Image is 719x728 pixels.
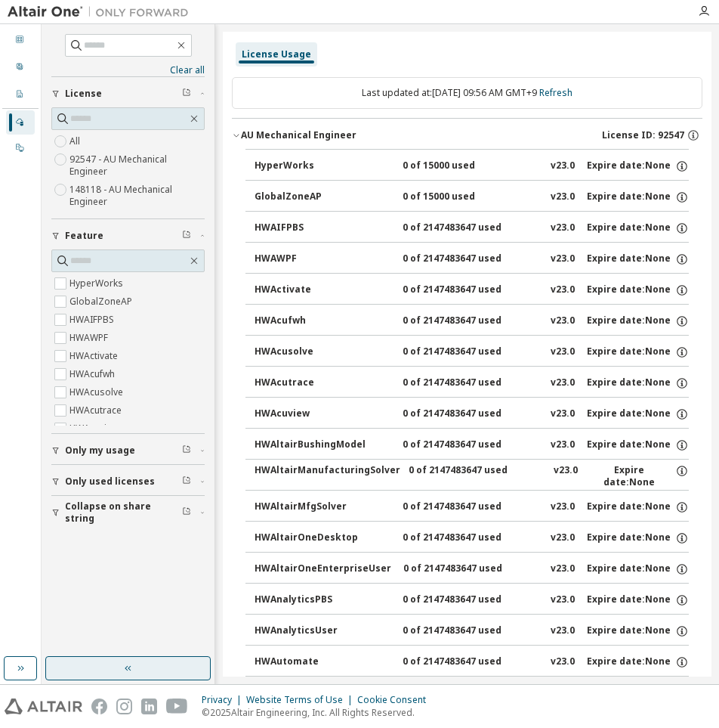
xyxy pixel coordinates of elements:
div: Expire date: None [587,531,689,545]
div: On Prem [6,136,35,160]
div: Expire date: None [587,562,689,576]
div: 0 of 2147483647 used [403,500,538,514]
img: youtube.svg [166,699,188,714]
div: HWAcutrace [255,376,390,390]
img: instagram.svg [116,699,132,714]
button: Collapse on share string [51,496,205,529]
span: Clear filter [182,88,191,100]
div: License Usage [242,48,311,60]
span: Clear filter [182,445,191,457]
div: HWAltairMfgSolver [255,500,390,514]
label: HWAcuview [69,420,122,438]
div: Cookie Consent [357,694,435,706]
div: v23.0 [551,160,575,173]
span: License [65,88,102,100]
div: 0 of 2147483647 used [403,314,538,328]
label: HWAcutrace [69,401,125,420]
div: v23.0 [551,438,575,452]
div: 0 of 2147483647 used [403,345,538,359]
label: HyperWorks [69,274,126,293]
img: linkedin.svg [141,699,157,714]
label: HWAIFPBS [69,311,117,329]
div: 0 of 2147483647 used [403,252,538,266]
div: v23.0 [551,191,575,204]
a: Refresh [539,86,572,99]
div: v23.0 [551,500,575,514]
label: HWAWPF [69,329,111,347]
button: HWAWPF0 of 2147483647 usedv23.0Expire date:None [255,243,689,276]
div: Expire date: None [587,221,689,235]
button: GlobalZoneAP0 of 15000 usedv23.0Expire date:None [255,181,689,214]
button: AU Mechanical EngineerLicense ID: 92547 [232,119,702,152]
div: v23.0 [551,531,575,545]
span: Only used licenses [65,476,155,488]
div: HWAcusolve [255,345,390,359]
button: Only my usage [51,434,205,467]
div: v23.0 [551,624,575,638]
div: HWAltairManufacturingSolver [255,464,400,488]
div: HWAltairOneEnterpriseUser [255,562,391,576]
label: HWAcusolve [69,383,126,401]
div: 0 of 2147483647 used [403,376,538,390]
div: 0 of 2147483647 used [403,221,538,235]
span: Collapse on share string [65,500,182,525]
div: HWAnalyticsPBS [255,593,390,607]
span: Clear filter [182,507,191,519]
div: 0 of 2147483647 used [403,438,538,452]
div: HWAIFPBS [255,221,390,235]
div: Last updated at: [DATE] 09:56 AM GMT+9 [232,77,702,109]
button: HWAcusolve0 of 2147483647 usedv23.0Expire date:None [255,336,689,369]
button: License [51,77,205,110]
div: AU Mechanical Engineer [241,129,356,141]
button: HyperWorks0 of 15000 usedv23.0Expire date:None [255,150,689,183]
div: Expire date: None [587,252,689,266]
label: HWActivate [69,347,121,365]
div: Expire date: None [587,438,689,452]
div: Website Terms of Use [246,694,357,706]
div: HWAWPF [255,252,390,266]
div: 0 of 15000 used [403,191,538,204]
span: Only my usage [65,445,135,457]
button: HWAcufwh0 of 2147483647 usedv23.0Expire date:None [255,305,689,338]
button: HWAltairOneEnterpriseUser0 of 2147483647 usedv23.0Expire date:None [255,553,689,586]
div: v23.0 [551,593,575,607]
button: Only used licenses [51,465,205,498]
div: v23.0 [554,464,578,488]
img: altair_logo.svg [5,699,82,714]
div: 0 of 2147483647 used [403,593,538,607]
div: Expire date: None [587,464,689,488]
a: Clear all [51,64,205,76]
div: HWAltairBushingModel [255,438,390,452]
div: Expire date: None [587,376,689,390]
label: 148118 - AU Mechanical Engineer [69,181,205,211]
div: v23.0 [551,252,575,266]
div: Expire date: None [587,283,689,297]
div: 0 of 2147483647 used [403,624,538,638]
label: 92547 - AU Mechanical Engineer [69,150,205,181]
button: HWAltairBushingModel0 of 2147483647 usedv23.0Expire date:None [255,429,689,462]
span: Clear filter [182,476,191,488]
div: Expire date: None [587,407,689,421]
button: Feature [51,219,205,252]
p: © 2025 Altair Engineering, Inc. All Rights Reserved. [202,706,435,719]
div: v23.0 [551,655,575,669]
img: facebook.svg [91,699,107,714]
span: Feature [65,230,103,242]
div: Expire date: None [587,345,689,359]
div: Company Profile [6,82,35,107]
button: HWAIFPBS0 of 2147483647 usedv23.0Expire date:None [255,212,689,245]
div: User Profile [6,55,35,79]
div: Dashboard [6,28,35,52]
label: GlobalZoneAP [69,293,135,311]
div: Expire date: None [587,314,689,328]
div: 0 of 2147483647 used [409,464,545,488]
div: Expire date: None [587,160,689,173]
div: Expire date: None [587,593,689,607]
div: Privacy [202,694,246,706]
div: 0 of 2147483647 used [403,655,538,669]
div: Expire date: None [587,191,689,204]
button: HWActivate0 of 2147483647 usedv23.0Expire date:None [255,274,689,307]
div: 0 of 2147483647 used [403,283,538,297]
div: HWActivate [255,283,390,297]
button: HWAnalyticsUser0 of 2147483647 usedv23.0Expire date:None [255,615,689,648]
